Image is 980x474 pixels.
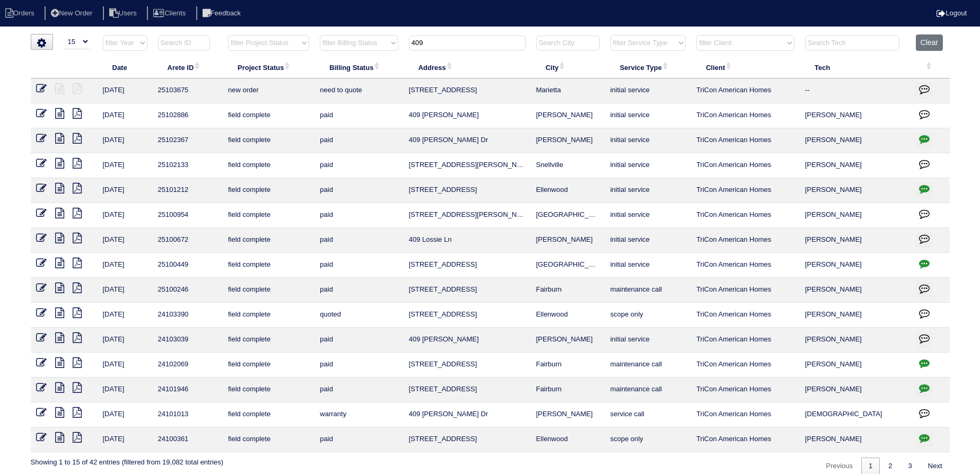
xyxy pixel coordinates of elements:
a: Logout [937,9,967,17]
button: Clear [916,34,943,51]
td: field complete [223,153,314,178]
td: 25100449 [153,253,223,278]
input: Search ID [158,36,210,50]
td: field complete [223,378,314,402]
td: [PERSON_NAME] [800,228,911,253]
td: [DATE] [98,203,153,228]
td: 409 [PERSON_NAME] Dr [404,128,531,153]
td: Snellville [531,153,605,178]
td: initial service [605,253,691,278]
td: [PERSON_NAME] [800,378,911,402]
td: field complete [223,303,314,328]
td: paid [314,328,403,353]
td: field complete [223,353,314,378]
td: field complete [223,228,314,253]
td: need to quote [314,78,403,103]
td: paid [314,378,403,402]
td: 25103675 [153,78,223,103]
td: [DEMOGRAPHIC_DATA] [800,402,911,427]
td: field complete [223,402,314,427]
td: [DATE] [98,402,153,427]
a: Users [103,9,145,17]
td: TriCon American Homes [691,303,800,328]
td: Ellenwood [531,303,605,328]
td: TriCon American Homes [691,402,800,427]
input: Search City [536,36,600,50]
td: [STREET_ADDRESS] [404,253,531,278]
td: [DATE] [98,427,153,452]
a: Clients [147,9,194,17]
td: TriCon American Homes [691,228,800,253]
li: Clients [147,6,194,21]
td: [DATE] [98,353,153,378]
div: Showing 1 to 15 of 42 entries (filtered from 19,082 total entries) [31,452,223,467]
td: [STREET_ADDRESS] [404,427,531,452]
th: Service Type: activate to sort column ascending [605,56,691,78]
td: 25100672 [153,228,223,253]
td: maintenance call [605,378,691,402]
td: [PERSON_NAME] [800,278,911,303]
input: Search Address [409,36,526,50]
td: [STREET_ADDRESS][PERSON_NAME] [404,153,531,178]
td: field complete [223,203,314,228]
td: 409 [PERSON_NAME] Dr [404,402,531,427]
td: TriCon American Homes [691,278,800,303]
td: [STREET_ADDRESS] [404,353,531,378]
li: Feedback [196,6,249,21]
td: [DATE] [98,78,153,103]
td: [PERSON_NAME] [531,402,605,427]
li: New Order [45,6,101,21]
td: field complete [223,278,314,303]
td: [PERSON_NAME] [800,353,911,378]
th: Tech [800,56,911,78]
td: [PERSON_NAME] [800,203,911,228]
td: TriCon American Homes [691,153,800,178]
td: 25100246 [153,278,223,303]
td: paid [314,228,403,253]
td: TriCon American Homes [691,353,800,378]
td: 25102133 [153,153,223,178]
td: TriCon American Homes [691,253,800,278]
td: [PERSON_NAME] [800,328,911,353]
td: Marietta [531,78,605,103]
td: field complete [223,328,314,353]
td: [PERSON_NAME] [800,253,911,278]
th: Client: activate to sort column ascending [691,56,800,78]
td: 24101946 [153,378,223,402]
td: 24100361 [153,427,223,452]
td: [STREET_ADDRESS] [404,178,531,203]
input: Search Tech [805,36,899,50]
td: Fairburn [531,278,605,303]
td: [DATE] [98,228,153,253]
td: [DATE] [98,128,153,153]
td: 24103039 [153,328,223,353]
td: [PERSON_NAME] [531,103,605,128]
td: paid [314,278,403,303]
td: [DATE] [98,178,153,203]
td: [GEOGRAPHIC_DATA] [531,253,605,278]
td: 25102886 [153,103,223,128]
td: paid [314,178,403,203]
td: [STREET_ADDRESS] [404,78,531,103]
td: paid [314,153,403,178]
td: 24102069 [153,353,223,378]
td: [DATE] [98,153,153,178]
td: paid [314,427,403,452]
td: scope only [605,427,691,452]
td: [PERSON_NAME] [800,303,911,328]
td: initial service [605,203,691,228]
td: initial service [605,153,691,178]
td: TriCon American Homes [691,378,800,402]
td: scope only [605,303,691,328]
td: new order [223,78,314,103]
th: City: activate to sort column ascending [531,56,605,78]
td: [PERSON_NAME] [531,128,605,153]
td: [STREET_ADDRESS][PERSON_NAME] [404,203,531,228]
td: [DATE] [98,253,153,278]
td: Ellenwood [531,178,605,203]
td: 25102367 [153,128,223,153]
td: [PERSON_NAME] [800,153,911,178]
td: [PERSON_NAME] [531,328,605,353]
td: field complete [223,103,314,128]
td: [PERSON_NAME] [800,178,911,203]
